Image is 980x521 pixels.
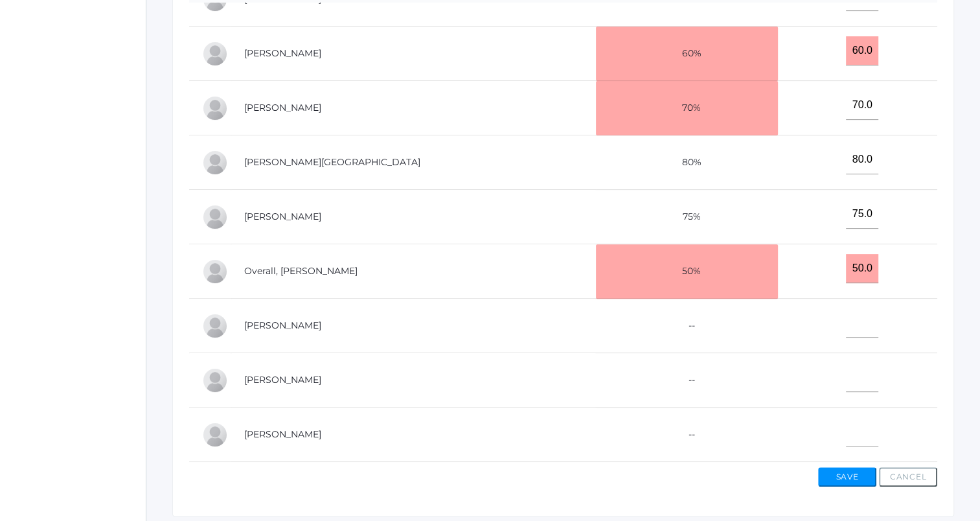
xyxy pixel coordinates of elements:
[244,156,420,168] a: [PERSON_NAME][GEOGRAPHIC_DATA]
[596,408,778,462] td: --
[202,313,228,339] div: Olivia Puha
[202,204,228,230] div: Marissa Myers
[244,47,321,59] a: [PERSON_NAME]
[244,265,358,277] a: Overall, [PERSON_NAME]
[202,41,228,67] div: LaRae Erner
[596,244,778,299] td: 50%
[818,467,876,487] button: Save
[244,319,321,331] a: [PERSON_NAME]
[244,374,321,386] a: [PERSON_NAME]
[879,467,937,487] button: Cancel
[202,95,228,121] div: Rachel Hayton
[244,428,321,440] a: [PERSON_NAME]
[202,422,228,448] div: Leah Vichinsky
[596,353,778,408] td: --
[596,81,778,135] td: 70%
[596,190,778,244] td: 75%
[596,299,778,353] td: --
[596,135,778,190] td: 80%
[244,102,321,113] a: [PERSON_NAME]
[202,150,228,176] div: Austin Hill
[244,211,321,222] a: [PERSON_NAME]
[202,259,228,284] div: Chris Overall
[202,367,228,393] div: Emme Renz
[596,27,778,81] td: 60%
